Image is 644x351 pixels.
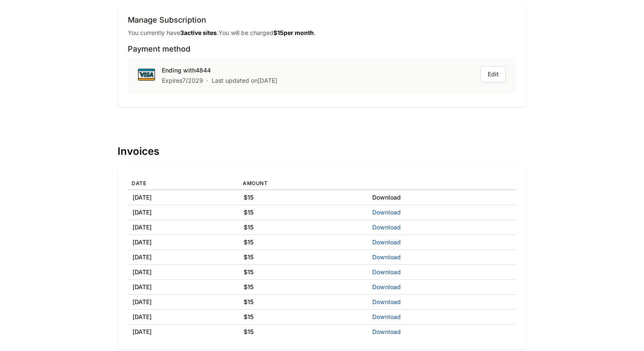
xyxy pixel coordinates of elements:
[128,220,239,235] td: [DATE]
[239,190,368,205] td: $ 15
[128,250,239,265] td: [DATE]
[128,325,239,339] td: [DATE]
[372,253,401,261] a: Download
[128,235,239,250] td: [DATE]
[239,220,368,235] td: $ 15
[212,76,277,85] div: Last updated on [DATE]
[372,328,401,335] a: Download
[162,76,203,85] div: Expires 7 / 2029
[239,265,368,280] td: $ 15
[180,29,217,36] strong: 3 active site s
[118,145,526,157] h1: Invoices
[162,66,277,75] div: Ending with 4844
[372,209,401,216] a: Download
[128,310,239,325] td: [DATE]
[372,298,401,305] a: Download
[128,44,516,54] h3: Payment method
[372,238,401,246] a: Download
[128,205,239,220] td: [DATE]
[128,295,239,310] td: [DATE]
[239,205,368,220] td: $ 15
[128,280,239,295] td: [DATE]
[372,268,401,276] a: Download
[239,235,368,250] td: $ 15
[128,177,239,190] th: Date
[239,325,368,339] td: $ 15
[239,280,368,295] td: $ 15
[273,29,314,36] strong: $ 15 per month
[128,190,239,205] td: [DATE]
[128,265,239,280] td: [DATE]
[239,177,368,190] th: Amount
[239,310,368,325] td: $ 15
[372,223,401,231] a: Download
[372,283,401,290] a: Download
[128,15,516,25] h3: Manage Subscription
[239,295,368,310] td: $ 15
[138,66,155,83] img: visa
[480,66,506,82] button: Edit
[372,194,401,201] a: Download
[207,76,208,85] span: ·
[239,250,368,265] td: $ 15
[372,313,401,320] a: Download
[128,29,316,37] p: You currently have . You will be charged .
